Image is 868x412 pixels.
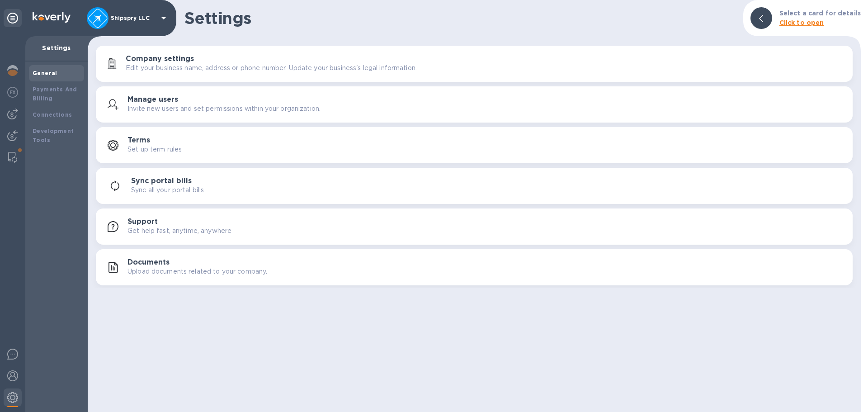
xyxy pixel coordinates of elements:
[127,136,150,145] h3: Terms
[779,9,861,17] b: Select a card for details
[96,127,853,163] button: TermsSet up term rules
[127,258,170,267] h3: Documents
[33,70,57,76] b: General
[33,111,72,118] b: Connections
[184,9,736,28] h1: Settings
[127,218,158,226] h3: Support
[126,63,417,73] p: Edit your business name, address or phone number. Update your business's legal information.
[4,9,22,27] div: Unpin categories
[96,46,853,82] button: Company settingsEdit your business name, address or phone number. Update your business's legal in...
[126,55,194,63] h3: Company settings
[111,15,156,21] p: Shipspry LLC
[7,87,18,98] img: Foreign exchange
[33,86,77,102] b: Payments And Billing
[127,145,182,154] p: Set up term rules
[131,177,192,185] h3: Sync portal bills
[779,19,824,26] b: Click to open
[33,12,71,23] img: Logo
[96,208,853,245] button: SupportGet help fast, anytime, anywhere
[96,168,853,204] button: Sync portal billsSync all your portal bills
[127,95,178,104] h3: Manage users
[33,43,80,52] p: Settings
[127,104,321,114] p: Invite new users and set permissions within your organization.
[96,86,853,123] button: Manage usersInvite new users and set permissions within your organization.
[127,226,231,236] p: Get help fast, anytime, anywhere
[96,249,853,285] button: DocumentsUpload documents related to your company.
[127,267,267,276] p: Upload documents related to your company.
[131,185,204,195] p: Sync all your portal bills
[33,128,74,143] b: Development Tools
